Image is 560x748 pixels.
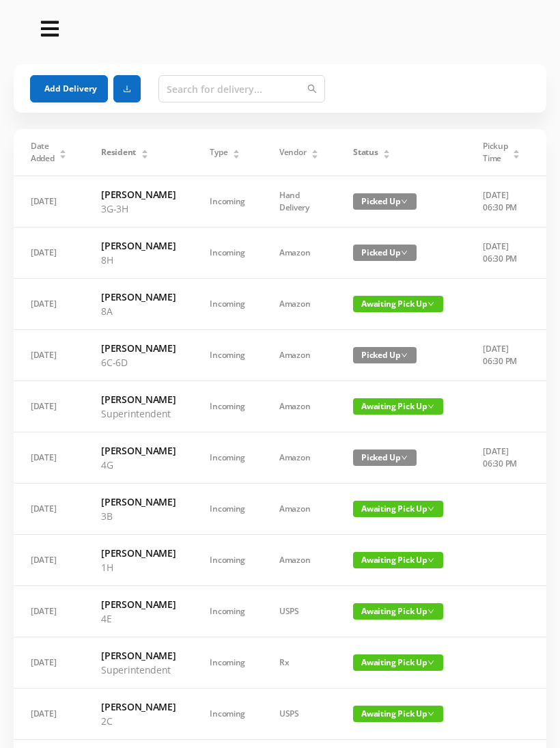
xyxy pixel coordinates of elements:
i: icon: down [401,198,408,205]
i: icon: down [428,608,434,615]
i: icon: caret-down [59,153,67,157]
td: Amazon [262,279,336,330]
div: Sort [512,148,520,156]
td: Amazon [262,432,336,484]
p: 1H [101,560,176,574]
td: Incoming [193,330,262,381]
span: Status [353,146,378,158]
td: [DATE] 06:30 PM [466,330,537,381]
td: Amazon [262,484,336,535]
i: icon: down [428,403,434,410]
td: [DATE] [14,227,84,279]
h6: [PERSON_NAME] [101,597,176,611]
h6: [PERSON_NAME] [101,187,176,202]
span: Awaiting Pick Up [353,706,443,722]
div: Sort [232,148,240,156]
td: [DATE] [14,381,84,432]
span: Pickup Time [483,140,507,165]
i: icon: caret-down [513,153,520,157]
td: [DATE] [14,176,84,227]
td: Incoming [193,227,262,279]
h6: [PERSON_NAME] [101,495,176,509]
td: [DATE] [14,535,84,586]
i: icon: down [428,659,434,666]
td: [DATE] [14,484,84,535]
p: Superintendent [101,663,176,677]
button: icon: download [113,75,141,102]
td: [DATE] 06:30 PM [466,227,537,279]
td: Incoming [193,432,262,484]
td: Incoming [193,279,262,330]
i: icon: down [428,710,434,717]
i: icon: down [428,301,434,307]
h6: [PERSON_NAME] [101,546,176,560]
span: Awaiting Pick Up [353,603,443,620]
i: icon: down [401,454,408,461]
td: Rx [262,637,336,689]
h6: [PERSON_NAME] [101,341,176,355]
p: 6C-6D [101,355,176,370]
td: [DATE] [14,279,84,330]
button: Add Delivery [30,75,108,102]
i: icon: down [401,352,408,359]
i: icon: down [428,505,434,512]
i: icon: search [307,84,317,94]
div: Sort [311,148,319,156]
td: USPS [262,586,336,637]
i: icon: down [401,249,408,256]
td: [DATE] [14,586,84,637]
p: 4G [101,458,176,472]
span: Picked Up [353,245,417,261]
td: [DATE] 06:30 PM [466,432,537,484]
h6: [PERSON_NAME] [101,392,176,406]
td: Incoming [193,381,262,432]
td: Hand Delivery [262,176,336,227]
span: Picked Up [353,193,417,210]
td: [DATE] 06:30 PM [466,176,537,227]
span: Picked Up [353,449,417,466]
td: Amazon [262,535,336,586]
span: Awaiting Pick Up [353,654,443,671]
i: icon: caret-up [59,148,67,152]
span: Awaiting Pick Up [353,552,443,568]
i: icon: caret-down [233,153,240,157]
td: [DATE] [14,432,84,484]
span: Picked Up [353,347,417,363]
td: [DATE] [14,637,84,689]
i: icon: caret-up [311,148,319,152]
span: Type [210,146,227,158]
p: 8H [101,253,176,267]
p: 2C [101,714,176,728]
td: USPS [262,689,336,740]
td: [DATE] [14,330,84,381]
h6: [PERSON_NAME] [101,699,176,714]
i: icon: down [428,557,434,564]
span: Awaiting Pick Up [353,296,443,312]
span: Awaiting Pick Up [353,398,443,415]
span: Vendor [279,146,306,158]
h6: [PERSON_NAME] [101,648,176,663]
td: [DATE] [14,689,84,740]
td: Incoming [193,484,262,535]
p: Superintendent [101,406,176,421]
i: icon: caret-up [383,148,391,152]
td: Incoming [193,689,262,740]
i: icon: caret-up [141,148,148,152]
i: icon: caret-down [311,153,319,157]
td: Incoming [193,176,262,227]
p: 3B [101,509,176,523]
div: Sort [141,148,149,156]
h6: [PERSON_NAME] [101,290,176,304]
div: Sort [382,148,391,156]
span: Resident [101,146,136,158]
span: Awaiting Pick Up [353,501,443,517]
i: icon: caret-down [383,153,391,157]
input: Search for delivery... [158,75,325,102]
p: 8A [101,304,176,318]
span: Date Added [31,140,55,165]
i: icon: caret-up [513,148,520,152]
td: Incoming [193,586,262,637]
p: 3G-3H [101,202,176,216]
div: Sort [59,148,67,156]
td: Incoming [193,637,262,689]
